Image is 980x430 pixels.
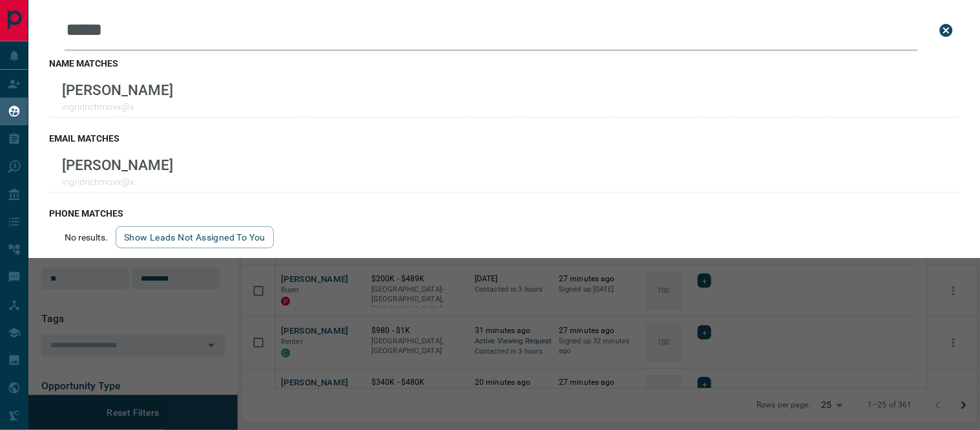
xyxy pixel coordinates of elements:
[65,232,108,242] p: No results.
[116,226,274,248] button: show leads not assigned to you
[933,17,959,43] button: close search bar
[49,133,959,144] h3: email matches
[49,58,959,69] h3: name matches
[62,177,173,187] p: ingridrichmoxx@x
[62,102,173,112] p: ingridrichmoxx@x
[62,156,173,173] p: [PERSON_NAME]
[62,81,173,98] p: [PERSON_NAME]
[49,208,959,219] h3: phone matches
